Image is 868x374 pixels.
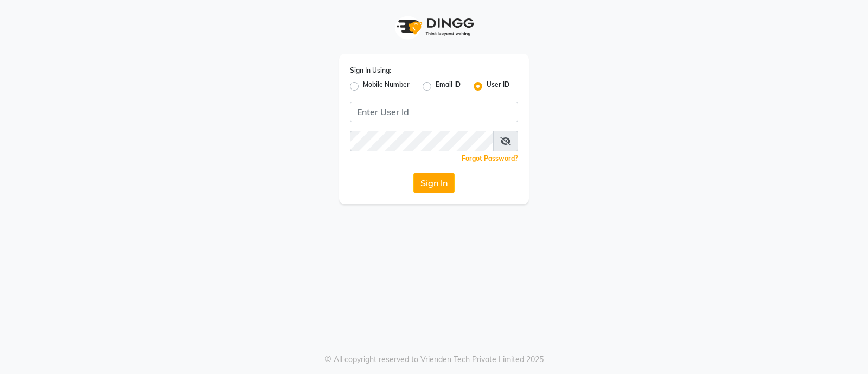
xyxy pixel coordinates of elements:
[350,66,391,75] label: Sign In Using:
[436,80,461,93] label: Email ID
[363,80,410,93] label: Mobile Number
[462,154,518,162] a: Forgot Password?
[413,173,455,193] button: Sign In
[391,11,477,43] img: logo1.svg
[350,102,518,122] input: Username
[487,80,509,93] label: User ID
[350,131,494,151] input: Username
